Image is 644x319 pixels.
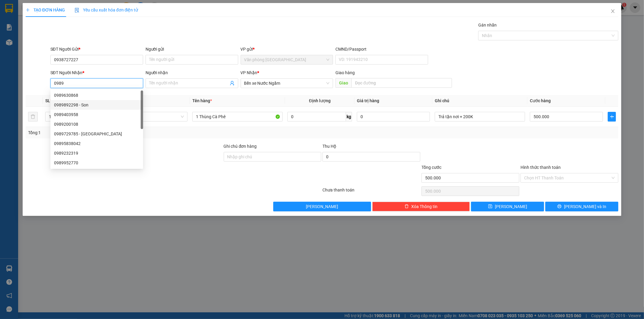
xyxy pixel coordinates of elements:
[54,131,139,137] div: 0989729785 - [GEOGRAPHIC_DATA]
[530,98,551,103] span: Cước hàng
[28,112,38,122] button: delete
[495,203,527,210] span: [PERSON_NAME]
[244,79,330,88] span: Bến xe Nước Ngầm
[45,98,50,103] span: SL
[488,204,492,209] span: save
[75,8,138,12] span: Yêu cầu xuất hóa đơn điện tử
[478,23,497,27] label: Gán nhãn
[54,121,139,128] div: 0989200108
[564,203,606,210] span: [PERSON_NAME] và In
[50,46,143,52] div: SĐT Người Gửi
[50,119,143,129] div: 0989200108
[75,8,79,13] img: icon
[50,90,143,100] div: 0989630868
[351,78,452,88] input: Dọc đường
[306,203,338,210] span: [PERSON_NAME]
[335,70,355,75] span: Giao hàng
[610,9,615,14] span: close
[50,100,143,110] div: 0989892298 - Son
[244,55,330,64] span: Văn phòng Đà Lạt
[322,187,421,197] div: Chưa thanh toán
[372,202,470,211] button: deleteXóa Thông tin
[50,148,143,158] div: 0989232319
[50,129,143,139] div: 0989729785 - Hà
[241,70,258,75] span: VP Nhận
[435,112,525,122] input: Ghi Chú
[54,102,139,108] div: 0989892298 - Son
[50,69,143,76] div: SĐT Người Nhận
[405,204,409,209] span: delete
[608,112,616,122] button: plus
[224,152,322,162] input: Ghi chú đơn hàng
[192,98,212,103] span: Tên hàng
[54,159,139,166] div: 0989952770
[608,114,616,119] span: plus
[346,112,352,122] span: kg
[50,110,143,119] div: 0989403958
[357,112,430,122] input: 0
[224,144,257,149] label: Ghi chú đơn hàng
[146,69,238,76] div: Người nhận
[54,150,139,156] div: 0989232319
[26,8,30,12] span: plus
[471,202,544,211] button: save[PERSON_NAME]
[411,203,437,210] span: Xóa Thông tin
[421,165,441,170] span: Tổng cước
[335,46,428,52] div: CMND/Passport
[26,8,65,12] span: TẠO ĐƠN HÀNG
[335,78,351,88] span: Giao
[604,3,621,20] button: Close
[192,112,283,122] input: VD: Bàn, Ghế
[28,129,248,136] div: Tổng: 1
[50,139,143,148] div: 09895838042
[545,202,618,211] button: printer[PERSON_NAME] và In
[50,158,143,168] div: 0989952770
[273,202,371,211] button: [PERSON_NAME]
[230,81,235,86] span: user-add
[54,111,139,118] div: 0989403958
[432,95,527,107] th: Ghi chú
[241,46,333,52] div: VP gửi
[146,46,238,52] div: Người gửi
[521,165,561,170] label: Hình thức thanh toán
[309,98,331,103] span: Định lượng
[322,144,336,149] span: Thu Hộ
[357,98,379,103] span: Giá trị hàng
[54,92,139,99] div: 0989630868
[557,204,562,209] span: printer
[54,140,139,147] div: 09895838042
